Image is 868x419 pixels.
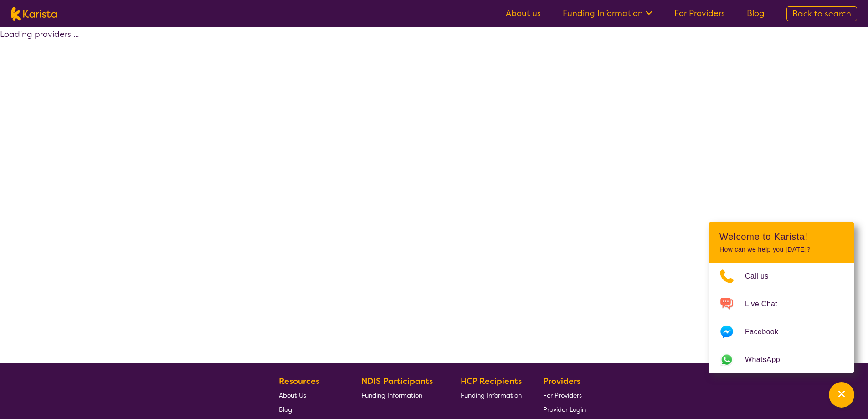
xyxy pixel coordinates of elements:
[279,402,340,416] a: Blog
[674,8,725,19] a: For Providers
[543,405,586,414] span: Provider Login
[543,391,582,399] span: For Providers
[792,8,851,19] span: Back to search
[543,376,580,387] b: Providers
[829,382,854,408] button: Channel Menu
[279,376,319,387] b: Resources
[719,231,843,242] h2: Welcome to Karista!
[745,297,788,311] span: Live Chat
[461,388,522,402] a: Funding Information
[709,346,854,373] a: Web link opens in a new tab.
[745,353,791,367] span: WhatsApp
[279,391,306,399] span: About Us
[709,222,854,373] div: Channel Menu
[543,402,586,416] a: Provider Login
[563,8,652,19] a: Funding Information
[745,269,780,283] span: Call us
[361,391,422,399] span: Funding Information
[361,388,440,402] a: Funding Information
[361,376,433,387] b: NDIS Participants
[719,246,843,253] p: How can we help you [DATE]?
[506,8,541,19] a: About us
[747,8,765,19] a: Blog
[11,7,57,21] img: Karista logo
[543,388,586,402] a: For Providers
[709,263,854,373] ul: Choose channel
[745,325,789,339] span: Facebook
[786,6,857,21] a: Back to search
[279,405,292,414] span: Blog
[279,388,340,402] a: About Us
[461,376,522,387] b: HCP Recipients
[461,391,522,399] span: Funding Information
